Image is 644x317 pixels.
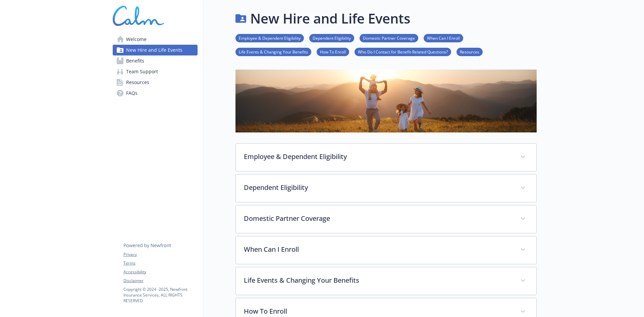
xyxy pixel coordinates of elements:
[126,45,182,55] span: New Hire and Life Events
[126,77,149,88] span: Resources
[236,236,536,264] div: When Can I Enroll
[113,34,198,45] a: Welcome
[317,48,349,55] a: How To Enroll
[123,269,197,275] a: Accessibility
[355,48,451,55] a: Who Do I Contact for Benefit-Related Questions?
[113,55,198,66] a: Benefits
[113,77,198,88] a: Resources
[236,144,536,171] div: Employee & Dependent Eligibility
[244,244,512,254] p: When Can I Enroll
[457,48,483,55] a: Resources
[309,35,354,41] a: Dependent Eligibility
[126,55,144,66] span: Benefits
[235,70,537,132] img: new hire page banner
[126,88,138,98] span: FAQs
[236,205,536,233] div: Domestic Partner Coverage
[244,306,512,316] p: How To Enroll
[235,35,304,41] a: Employee & Dependent Eligibility
[113,45,198,55] a: New Hire and Life Events
[424,35,463,41] a: When Can I Enroll
[113,66,198,77] a: Team Support
[244,213,512,224] p: Domestic Partner Coverage
[235,48,311,55] a: Life Events & Changing Your Benefits
[126,66,158,77] span: Team Support
[236,174,536,202] div: Dependent Eligibility
[123,251,197,257] a: Privacy
[244,183,512,193] p: Dependent Eligibility
[360,35,418,41] a: Domestic Partner Coverage
[123,286,197,304] p: Copyright © 2024 - 2025 , Newfront Insurance Services, ALL RIGHTS RESERVED
[244,152,512,162] p: Employee & Dependent Eligibility
[113,88,198,98] a: FAQs
[244,275,512,285] p: Life Events & Changing Your Benefits
[126,34,147,45] span: Welcome
[250,8,410,29] h1: New Hire and Life Events
[123,278,197,284] a: Disclaimer
[123,260,197,266] a: Terms
[236,267,536,295] div: Life Events & Changing Your Benefits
